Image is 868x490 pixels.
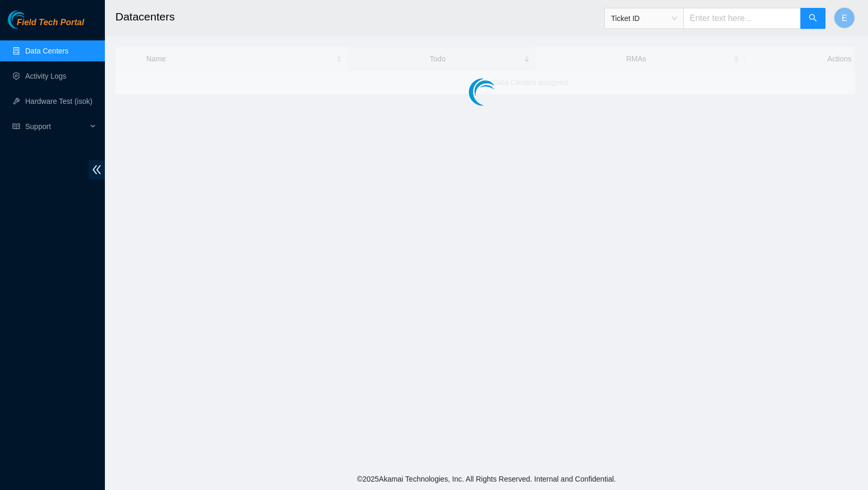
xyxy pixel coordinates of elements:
span: Ticket ID [611,10,677,26]
a: Akamai TechnologiesField Tech Portal [8,19,84,33]
img: Akamai Technologies [8,10,53,29]
span: Field Tech Portal [17,18,84,28]
a: Activity Logs [25,72,67,80]
span: Support [25,116,87,137]
span: search [809,14,817,24]
input: Enter text here... [683,8,801,29]
span: read [13,123,20,130]
button: E [834,7,855,28]
button: search [800,8,826,29]
span: double-left [89,160,105,179]
span: E [842,12,848,25]
a: Data Centers [25,47,68,55]
a: Hardware Test (isok) [25,97,92,105]
footer: © 2025 Akamai Technologies, Inc. All Rights Reserved. Internal and Confidential. [105,468,868,490]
